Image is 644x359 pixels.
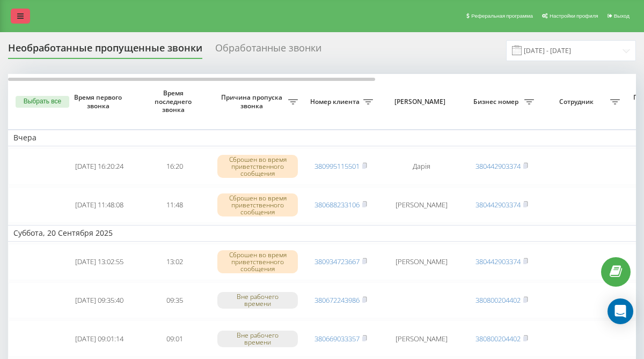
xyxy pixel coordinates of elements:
a: 380442903374 [475,161,521,171]
td: [PERSON_NAME] [378,320,464,357]
a: 380800204402 [475,295,521,305]
div: Вне рабочего времени [217,292,298,308]
span: Выход [614,13,630,19]
a: 380669033357 [314,334,360,343]
td: [DATE] 09:01:14 [62,320,137,357]
a: 380934723667 [314,257,360,266]
a: 380672243986 [314,295,360,305]
span: Время последнего звонка [145,89,203,114]
td: 09:01 [137,320,212,357]
a: 380688233106 [314,200,360,210]
span: Время первого звонка [70,93,128,110]
span: Причина пропуска звонка [217,93,288,110]
span: Настройки профиля [550,13,598,19]
div: Open Intercom Messenger [608,298,633,324]
span: Реферальная программа [471,13,533,19]
div: Сброшен во время приветственного сообщения [217,155,298,178]
td: [DATE] 16:20:24 [62,148,137,185]
td: [DATE] 13:02:55 [62,244,137,280]
span: Бизнес номер [470,98,524,106]
td: [PERSON_NAME] [378,244,464,280]
a: 380995115501 [314,161,360,171]
td: [DATE] 11:48:08 [62,187,137,223]
span: Сотрудник [545,98,610,106]
td: 13:02 [137,244,212,280]
div: Обработанные звонки [215,42,321,59]
td: 11:48 [137,187,212,223]
td: 16:20 [137,148,212,185]
td: [PERSON_NAME] [378,187,464,223]
div: Необработанные пропущенные звонки [8,42,202,59]
span: Номер клиента [309,98,363,106]
div: Вне рабочего времени [217,331,298,347]
button: Выбрать все [16,96,69,108]
a: 380442903374 [475,257,521,266]
td: 09:35 [137,282,212,319]
td: [DATE] 09:35:40 [62,282,137,319]
a: 380442903374 [475,200,521,210]
td: Дарія [378,148,464,185]
a: 380800204402 [475,334,521,343]
div: Сброшен во время приветственного сообщения [217,250,298,274]
span: [PERSON_NAME] [387,98,455,106]
div: Сброшен во время приветственного сообщения [217,193,298,217]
